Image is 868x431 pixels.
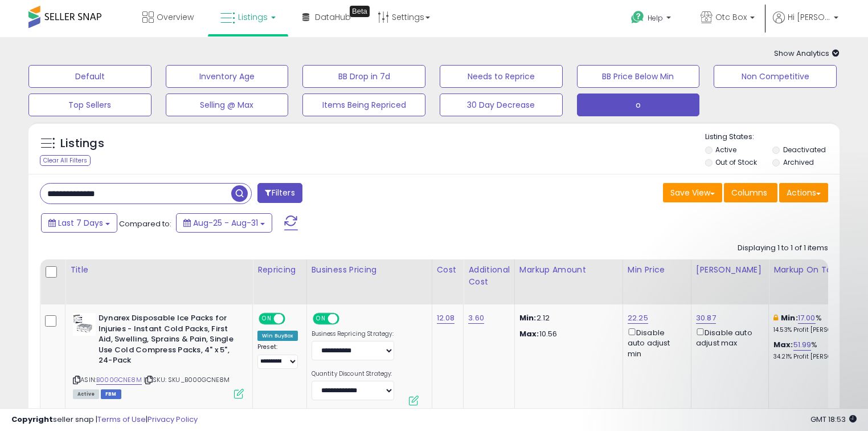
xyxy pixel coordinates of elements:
button: Save View [663,183,722,202]
button: Inventory Age [166,65,289,88]
span: OFF [284,314,302,324]
button: Default [28,65,152,88]
span: Otc Box [715,11,747,23]
b: Dynarex Disposable Ice Packs for Injuries - Instant Cold Packs, First Aid, Swelling, Sprains & Pa... [99,313,237,369]
img: 411lsWJ62pL._SL40_.jpg [73,313,96,336]
a: 30.87 [696,312,716,324]
span: Help [648,13,663,23]
a: 17.00 [798,312,816,324]
button: BB Drop in 7d [302,65,425,88]
span: | SKU: SKU_B000GCNE8M [144,375,230,384]
p: 2.12 [519,313,614,323]
button: Aug-25 - Aug-31 [176,213,272,233]
a: Privacy Policy [148,414,198,425]
a: Help [622,2,682,37]
div: [PERSON_NAME] [696,264,764,276]
a: B000GCNE8M [96,375,142,385]
i: Get Help [630,10,645,25]
div: Disable auto adjust min [628,326,682,359]
h5: Listings [60,136,104,152]
span: Listings [238,11,268,23]
a: 3.60 [468,312,484,324]
button: o [577,93,700,116]
span: Compared to: [119,218,171,229]
div: Title [70,264,248,276]
b: Min: [781,312,798,323]
button: Columns [724,183,777,202]
span: All listings currently available for purchase on Amazon [73,389,99,399]
strong: Min: [519,312,537,323]
button: Filters [257,183,302,203]
div: Win BuyBox [257,331,298,341]
div: Displaying 1 to 1 of 1 items [738,243,828,254]
button: Top Sellers [28,93,152,116]
div: Tooltip anchor [350,6,370,17]
p: 14.53% Profit [PERSON_NAME] [773,326,868,334]
button: Actions [779,183,828,202]
label: Active [715,145,736,154]
span: Overview [157,11,194,23]
div: Business Pricing [312,264,427,276]
div: seller snap | | [11,414,198,425]
p: Listing States: [705,132,840,143]
label: Quantity Discount Strategy: [312,370,394,378]
div: Markup Amount [519,264,618,276]
div: Cost [437,264,459,276]
button: Last 7 Days [41,213,117,233]
div: % [773,313,868,334]
i: This overrides the store level min markup for this listing [773,314,778,322]
div: Min Price [628,264,686,276]
span: Hi [PERSON_NAME] [788,11,830,23]
label: Archived [783,157,814,167]
label: Deactivated [783,145,826,154]
a: 51.99 [793,339,812,351]
a: 22.25 [628,312,648,324]
button: Non Competitive [714,65,837,88]
label: Out of Stock [715,157,757,167]
div: Clear All Filters [40,155,91,166]
b: Max: [773,339,793,350]
span: ON [314,314,328,324]
span: DataHub [315,11,351,23]
strong: Max: [519,328,539,339]
span: ON [260,314,274,324]
button: Selling @ Max [166,93,289,116]
span: Show Analytics [774,48,840,59]
button: 30 Day Decrease [440,93,563,116]
div: ASIN: [73,313,244,397]
label: Business Repricing Strategy: [312,330,394,338]
div: Additional Cost [468,264,510,288]
div: Preset: [257,343,298,369]
button: Needs to Reprice [440,65,563,88]
span: FBM [101,389,121,399]
a: Hi [PERSON_NAME] [773,11,838,37]
p: 10.56 [519,329,614,339]
a: Terms of Use [97,414,146,425]
button: Items Being Repriced [302,93,425,116]
a: 12.08 [437,312,455,324]
strong: Copyright [11,414,53,425]
span: Aug-25 - Aug-31 [193,217,258,229]
span: OFF [337,314,355,324]
div: Repricing [257,264,302,276]
div: % [773,340,868,361]
button: BB Price Below Min [577,65,700,88]
span: Last 7 Days [58,217,103,229]
span: Columns [731,187,767,198]
div: Disable auto adjust max [696,326,760,348]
